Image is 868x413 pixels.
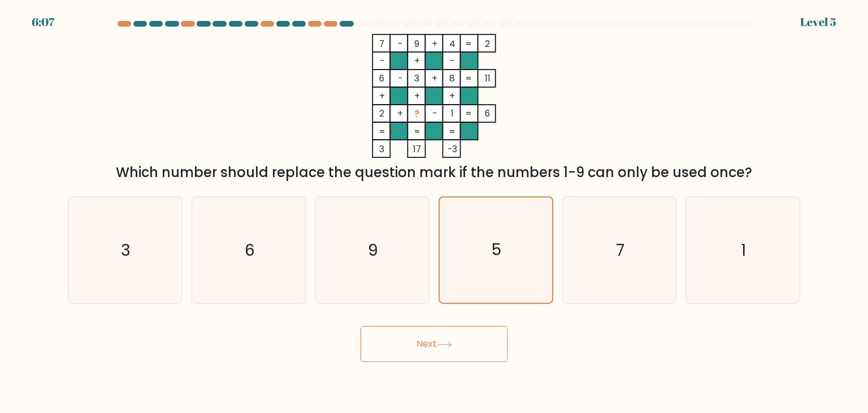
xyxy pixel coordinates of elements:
tspan: + [397,107,403,119]
tspan: + [414,55,420,67]
tspan: 2 [379,107,384,119]
tspan: - [450,55,454,67]
tspan: = [449,126,455,137]
tspan: = [379,126,385,137]
text: 7 [616,239,624,261]
tspan: 7 [379,38,384,50]
text: 3 [121,239,131,261]
tspan: = [414,126,420,137]
text: 9 [368,239,379,261]
tspan: 3 [414,72,419,84]
tspan: 4 [449,38,455,50]
tspan: -3 [448,143,457,155]
text: 1 [741,239,747,261]
tspan: - [432,107,437,119]
tspan: 2 [485,38,490,50]
div: Which number should replace the question mark if the numbers 1-9 can only be used once? [75,162,793,183]
tspan: = [465,72,472,84]
button: Next [361,326,507,362]
tspan: + [414,90,420,102]
div: Level 5 [800,14,836,31]
tspan: ? [414,108,419,120]
tspan: + [432,38,437,50]
tspan: 6 [485,107,490,119]
tspan: = [465,107,472,119]
tspan: 9 [414,38,419,50]
div: 6:07 [32,14,54,31]
text: 6 [245,239,255,261]
text: 5 [492,239,502,261]
tspan: - [380,55,384,67]
tspan: 8 [449,72,455,84]
tspan: + [449,90,455,102]
tspan: 11 [485,72,491,84]
tspan: 6 [379,72,384,84]
tspan: - [398,38,402,50]
tspan: = [465,38,472,50]
tspan: 3 [379,143,384,155]
tspan: 1 [451,107,454,119]
tspan: 17 [413,143,421,155]
tspan: - [398,72,402,84]
tspan: + [432,72,437,84]
tspan: + [379,90,385,102]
